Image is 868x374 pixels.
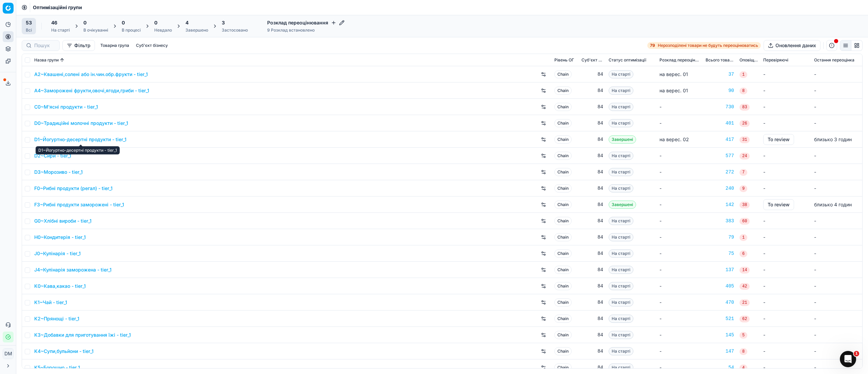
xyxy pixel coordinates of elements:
[706,348,734,355] a: 147
[657,164,703,180] td: -
[609,282,633,290] span: На старті
[761,180,811,197] td: -
[739,202,750,208] span: 38
[609,119,633,127] span: На старті
[811,245,862,262] td: -
[51,27,70,33] div: На старті
[62,40,95,51] button: Фільтр
[659,88,688,93] span: на верес. 01
[706,87,734,94] a: 90
[185,19,189,26] span: 4
[581,299,603,306] div: 84
[581,169,603,175] div: 84
[554,217,572,225] span: Chain
[657,343,703,359] td: -
[811,115,862,131] td: -
[51,19,57,26] span: 46
[811,99,862,115] td: -
[739,88,747,94] span: 8
[706,201,734,208] div: 142
[609,57,646,63] span: Статус оптимізації
[811,164,862,180] td: -
[609,201,636,209] span: Завершені
[34,250,81,257] a: J0~Кулінарія - tier_1
[581,218,603,224] div: 84
[34,136,126,143] a: D1~Йогуртно-десертні продукти - tier_1
[609,103,633,111] span: На старті
[706,364,734,371] a: 54
[36,146,120,154] div: D1~Йогуртно-десертні продукти - tier_1
[657,245,703,262] td: -
[761,99,811,115] td: -
[98,41,132,50] button: Товарна група
[739,332,747,339] span: 5
[811,294,862,311] td: -
[609,87,633,95] span: На старті
[581,71,603,78] div: 84
[554,266,572,274] span: Chain
[554,57,574,63] span: Рівень OГ
[761,66,811,82] td: -
[657,294,703,311] td: -
[133,41,171,50] button: Суб'єкт бізнесу
[657,197,703,213] td: -
[34,348,94,355] a: K4~Супи,бульйони - tier_1
[706,250,734,257] a: 75
[706,218,734,224] a: 383
[185,27,208,33] div: Завершено
[34,299,67,306] a: K1~Чай - tier_1
[739,120,750,127] span: 26
[763,199,794,210] button: To review
[706,266,734,273] a: 137
[554,184,572,192] span: Chain
[581,250,603,257] div: 84
[814,57,854,63] span: Остання переоцінка
[658,43,758,48] span: Нерозподілені товари не будуть переоцінюватись
[609,135,636,144] span: Завершені
[609,363,633,372] span: На старті
[706,120,734,127] a: 401
[739,283,750,290] span: 42
[554,363,572,372] span: Chain
[739,136,750,143] span: 31
[554,119,572,127] span: Chain
[554,135,572,144] span: Chain
[83,27,108,33] div: В очікуванні
[34,266,112,273] a: J4~Кулінарія заморожена - tier_1
[739,185,747,192] span: 9
[609,347,633,355] span: На старті
[761,278,811,294] td: -
[706,136,734,143] div: 417
[554,298,572,306] span: Chain
[34,218,92,224] a: G0~Хлібні вироби - tier_1
[761,294,811,311] td: -
[706,185,734,192] div: 240
[554,70,572,78] span: Chain
[659,57,700,63] span: Розклад переоцінювання
[739,234,747,241] span: 1
[34,283,86,289] a: K0~Кава,какао - tier_1
[706,104,734,110] a: 730
[554,87,572,95] span: Chain
[609,298,633,306] span: На старті
[840,351,856,367] iframe: Intercom live chat
[581,201,603,208] div: 84
[34,169,83,175] a: D3~Морозиво - tier_1
[581,185,603,192] div: 84
[706,71,734,78] a: 37
[33,4,82,11] nav: breadcrumb
[581,364,603,371] div: 84
[581,104,603,110] div: 84
[706,152,734,159] a: 577
[706,283,734,289] div: 405
[122,27,141,33] div: В процесі
[554,233,572,241] span: Chain
[706,234,734,241] a: 79
[609,266,633,274] span: На старті
[609,70,633,78] span: На старті
[26,19,32,26] span: 53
